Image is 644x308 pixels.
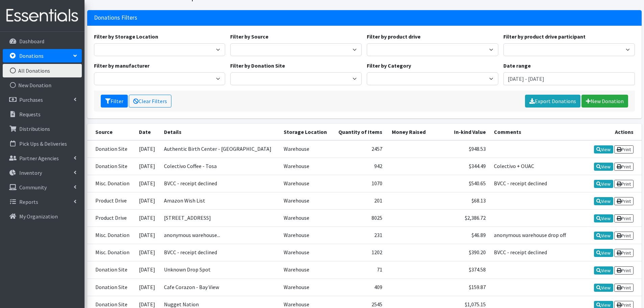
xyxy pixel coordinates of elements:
a: View [594,266,613,275]
a: View [594,284,613,292]
td: anonymous warehouse... [160,227,279,244]
td: Donation Site [87,140,135,158]
label: Filter by Storage Location [94,32,158,41]
a: New Donation [581,95,628,108]
td: Warehouse [280,175,333,192]
td: BVCC - receipt declined [490,175,588,192]
a: View [594,163,613,171]
a: View [594,180,613,188]
input: January 1, 2011 - December 31, 2011 [503,72,635,85]
p: Community [19,184,47,191]
td: Product Drive [87,192,135,209]
a: View [594,197,613,205]
td: $2,386.72 [430,210,490,227]
h3: Donations Filters [94,14,137,21]
th: Details [160,124,279,140]
td: Misc. Donation [87,244,135,261]
td: Warehouse [280,244,333,261]
td: Donation Site [87,279,135,296]
a: View [594,145,613,153]
th: Storage Location [280,124,333,140]
label: Date range [503,62,531,70]
td: 409 [333,279,386,296]
td: $46.89 [430,227,490,244]
a: Inventory [3,166,82,180]
td: Misc. Donation [87,175,135,192]
p: Requests [19,111,41,118]
p: Reports [19,198,38,205]
a: Print [614,284,634,292]
a: Reports [3,195,82,209]
p: Donations [19,52,44,59]
td: BVCC - receipt declined [490,244,588,261]
label: Filter by product drive participant [503,32,586,41]
td: [DATE] [135,192,160,209]
th: Actions [588,124,642,140]
td: $540.65 [430,175,490,192]
a: Print [614,197,634,205]
td: Warehouse [280,210,333,227]
label: Filter by product drive [367,32,421,41]
a: Clear Filters [129,95,171,108]
th: Money Raised [386,124,430,140]
td: [DATE] [135,210,160,227]
td: Misc. Donation [87,227,135,244]
td: $390.20 [430,244,490,261]
label: Filter by Source [230,32,268,41]
td: $948.53 [430,140,490,158]
th: Comments [490,124,588,140]
p: Purchases [19,96,43,103]
a: New Donation [3,78,82,92]
td: $159.87 [430,279,490,296]
td: Warehouse [280,261,333,279]
a: Print [614,214,634,222]
td: Authentic Birth Center - [GEOGRAPHIC_DATA] [160,140,279,158]
td: Product Drive [87,210,135,227]
a: Dashboard [3,34,82,48]
td: Amazon Wish List [160,192,279,209]
p: Partner Agencies [19,155,59,162]
td: 8025 [333,210,386,227]
td: [DATE] [135,227,160,244]
label: Filter by Category [367,62,411,70]
a: Donations [3,49,82,63]
p: Dashboard [19,38,44,45]
td: Warehouse [280,279,333,296]
td: $68.13 [430,192,490,209]
a: All Donations [3,64,82,77]
td: [DATE] [135,261,160,279]
td: $374.58 [430,261,490,279]
a: Print [614,249,634,257]
label: Filter by Donation Site [230,62,285,70]
a: View [594,232,613,240]
th: Date [135,124,160,140]
a: Partner Agencies [3,151,82,165]
td: 71 [333,261,386,279]
button: Filter [101,95,128,108]
td: Unknown Drop Spot [160,261,279,279]
th: Source [87,124,135,140]
td: Colectivo + OUAC [490,158,588,175]
td: anonymous warehouse drop off [490,227,588,244]
td: Colectivo Coffee - Tosa [160,158,279,175]
td: [DATE] [135,279,160,296]
td: BVCC - receipt declined [160,175,279,192]
p: Pick Ups & Deliveries [19,140,67,147]
td: Donation Site [87,261,135,279]
td: Warehouse [280,192,333,209]
td: [DATE] [135,158,160,175]
th: Quantity of Items [333,124,386,140]
a: My Organization [3,210,82,223]
td: Donation Site [87,158,135,175]
p: My Organization [19,213,58,220]
td: Warehouse [280,140,333,158]
a: Print [614,266,634,275]
td: $344.49 [430,158,490,175]
a: Export Donations [525,95,580,108]
td: [DATE] [135,244,160,261]
td: [STREET_ADDRESS] [160,210,279,227]
td: 2457 [333,140,386,158]
td: 1070 [333,175,386,192]
td: Warehouse [280,158,333,175]
p: Distributions [19,125,50,132]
